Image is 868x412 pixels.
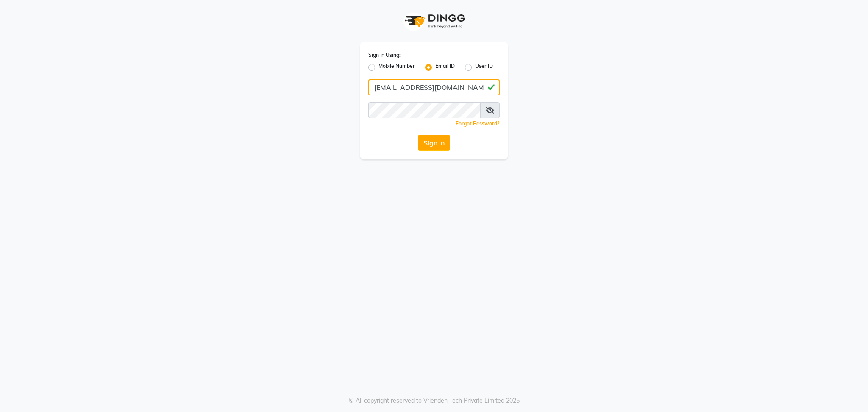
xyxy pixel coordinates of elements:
[368,79,500,95] input: Username
[368,102,481,118] input: Username
[456,120,500,127] a: Forgot Password?
[418,135,450,151] button: Sign In
[475,62,493,72] label: User ID
[435,62,455,72] label: Email ID
[378,62,415,72] label: Mobile Number
[368,51,401,59] label: Sign In Using:
[400,8,468,33] img: logo1.svg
